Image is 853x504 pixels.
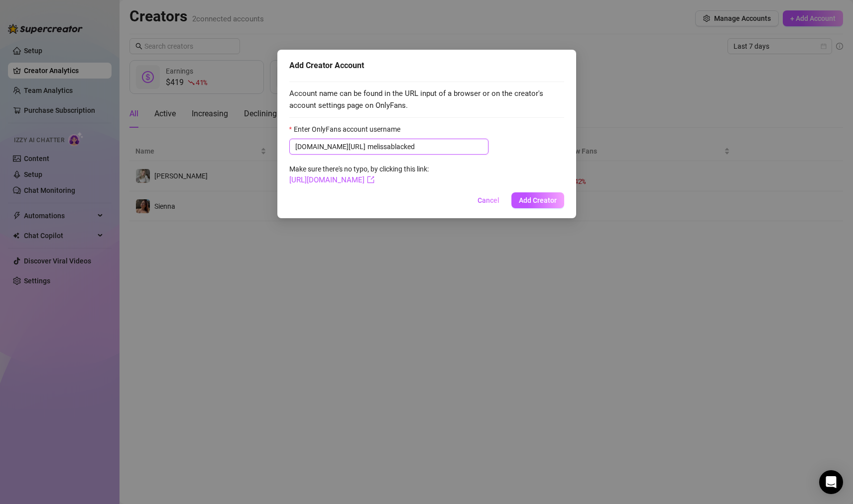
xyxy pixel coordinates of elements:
span: [DOMAIN_NAME][URL] [295,141,366,152]
input: Enter OnlyFans account username [367,141,483,152]
a: [URL][DOMAIN_NAME]export [289,175,374,184]
span: Make sure there's no typo, by clicking this link: [289,165,429,184]
label: Enter OnlyFans account username [289,124,407,135]
span: Cancel [478,196,499,204]
button: Add Creator [511,192,564,208]
span: Add Creator [519,196,557,204]
div: Add Creator Account [289,60,564,72]
span: Account name can be found in the URL input of a browser or on the creator's account settings page... [289,88,564,111]
button: Cancel [470,192,507,208]
div: Open Intercom Messenger [819,470,843,494]
span: export [367,176,374,183]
